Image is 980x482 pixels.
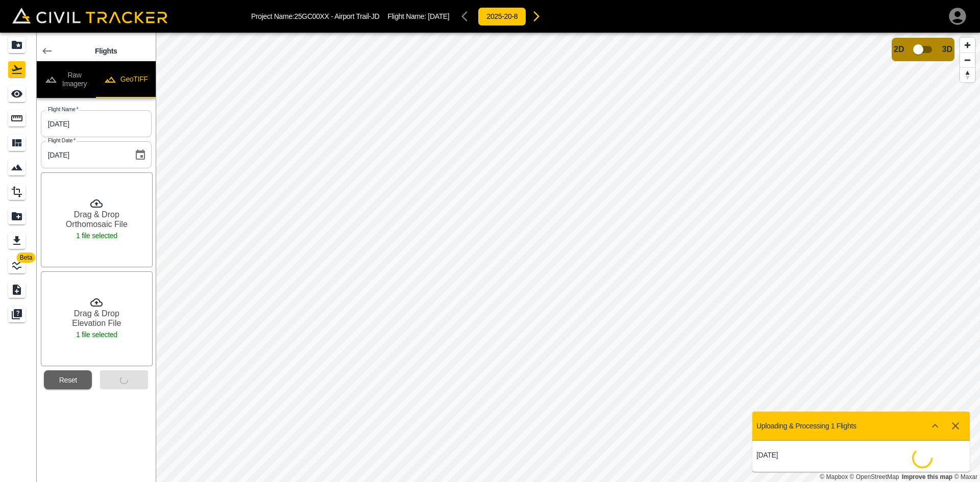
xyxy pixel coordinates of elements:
span: Processing [911,446,934,470]
button: 2025-20-8 [478,7,526,26]
span: 3D [942,45,952,54]
span: 2D [894,45,904,54]
button: Zoom out [960,53,975,67]
a: Mapbox [820,473,848,480]
button: Reset bearing to north [960,67,975,82]
span: [DATE] [428,12,449,20]
p: Uploading & Processing 1 Flights [756,422,856,430]
canvas: Map [156,33,980,482]
p: Project Name: 25GC00XX - Airport Trail-JD [251,12,379,20]
img: Civil Tracker [12,8,167,23]
a: Maxar [954,473,977,480]
p: Flight Name: [387,12,449,20]
a: OpenStreetMap [850,473,899,480]
a: Map feedback [902,473,952,480]
button: Show more [925,416,945,436]
p: [DATE] [756,451,861,459]
button: Zoom in [960,38,975,53]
